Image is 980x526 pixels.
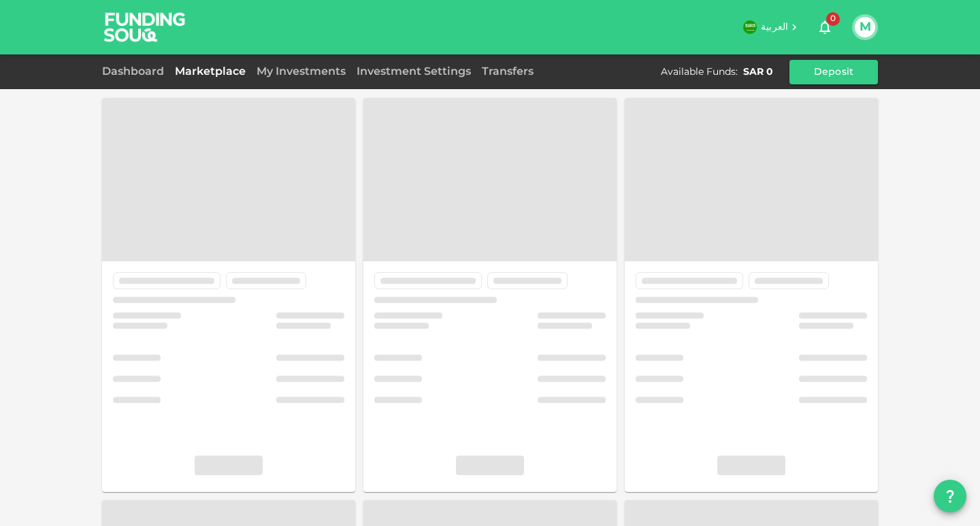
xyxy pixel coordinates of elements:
[789,60,878,84] button: Deposit
[661,65,738,79] div: Available Funds :
[251,67,351,77] a: My Investments
[351,67,476,77] a: Investment Settings
[761,22,788,32] span: العربية
[169,67,251,77] a: Marketplace
[855,17,875,37] button: M
[826,12,840,26] span: 0
[743,65,773,79] div: SAR 0
[811,14,838,41] button: 0
[934,480,966,512] button: question
[102,67,169,77] a: Dashboard
[476,67,539,77] a: Transfers
[743,20,757,34] img: flag-sa.b9a346574cdc8950dd34b50780441f57.svg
